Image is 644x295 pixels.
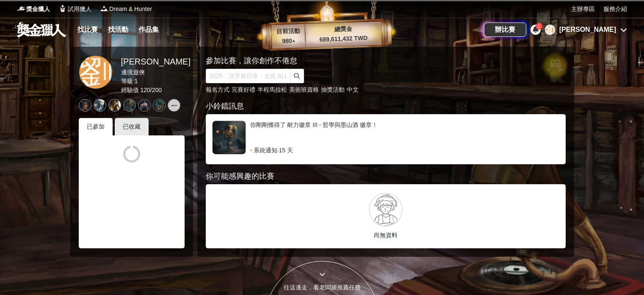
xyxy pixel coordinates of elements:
p: 目前活動 [271,26,305,37]
a: 完賽好禮 [232,86,255,93]
a: 劉 [79,55,113,89]
span: 獎金獵人 [26,5,50,14]
span: 試用獵人 [68,5,91,14]
span: 經驗值 [121,87,139,93]
div: 參加比賽，讓你創作不倦怠 [206,55,536,67]
a: 找活動 [105,24,132,36]
a: Logo獎金獵人 [17,5,50,14]
span: 15 天 [279,146,293,155]
a: 服務介紹 [603,5,627,14]
span: · [277,146,279,155]
span: 120 / 200 [140,87,162,93]
span: 1 [134,78,138,84]
a: 作品集 [135,24,162,36]
a: Logo試用獵人 [58,5,91,14]
div: [PERSON_NAME] [559,25,616,35]
div: 已收藏 [115,118,149,135]
div: [PERSON_NAME] [121,55,191,68]
div: 你剛剛獲得了 耐力徽章 III - 哲學與墨山酒 徽章！ [250,121,559,146]
p: 尚無資料 [210,231,561,240]
a: 美術班資格 [289,86,319,93]
p: 689,611,432 TWD [305,33,382,45]
span: 等級 [121,78,133,84]
a: 報名方式 [206,86,229,93]
input: 2025「洗手新日常：全民 ALL IN」洗手歌全台徵選 [206,69,290,83]
img: Logo [58,4,67,13]
a: 主辦專區 [571,5,595,14]
div: 往這邊走，看老闆娘推薦任務 [265,283,379,292]
div: 劉 [545,25,555,35]
a: LogoDream & Hunter [100,5,152,14]
a: 找比賽 [74,24,101,36]
a: 中文 [347,86,359,93]
p: 總獎金 [305,23,381,35]
img: Logo [17,4,25,13]
div: 你可能感興趣的比賽 [206,171,566,182]
span: 1 [538,24,540,28]
img: Logo [100,4,108,13]
a: 抽獎活動 [321,86,345,93]
div: 小鈴鐺訊息 [206,101,566,112]
span: 系統通知 [254,146,277,155]
a: 辦比賽 [484,22,526,37]
a: 你剛剛獲得了 耐力徽章 III - 哲學與墨山酒 徽章！系統通知·15 天 [212,121,559,155]
div: 已參加 [79,118,113,135]
a: 半程馬拉松 [257,86,287,93]
p: 980 ▴ [271,36,306,46]
div: 邊境遊俠 [121,68,191,77]
span: Dream & Hunter [109,5,152,14]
